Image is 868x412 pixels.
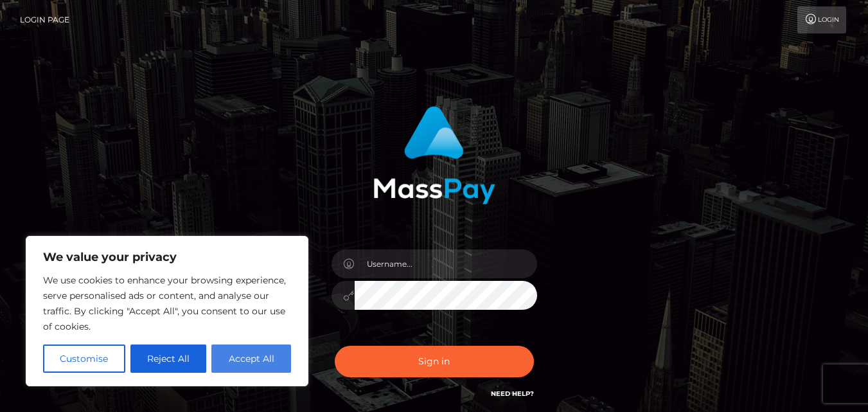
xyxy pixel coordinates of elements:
button: Accept All [211,345,291,373]
a: Login [797,6,846,33]
a: Login Page [20,6,69,33]
button: Sign in [335,346,534,377]
input: Username... [355,249,537,278]
button: Reject All [130,345,207,373]
p: We use cookies to enhance your browsing experience, serve personalised ads or content, and analys... [43,273,291,334]
div: We value your privacy [26,236,308,386]
p: We value your privacy [43,249,291,265]
a: Need Help? [491,390,534,398]
button: Customise [43,345,125,373]
img: MassPay Login [373,106,495,204]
